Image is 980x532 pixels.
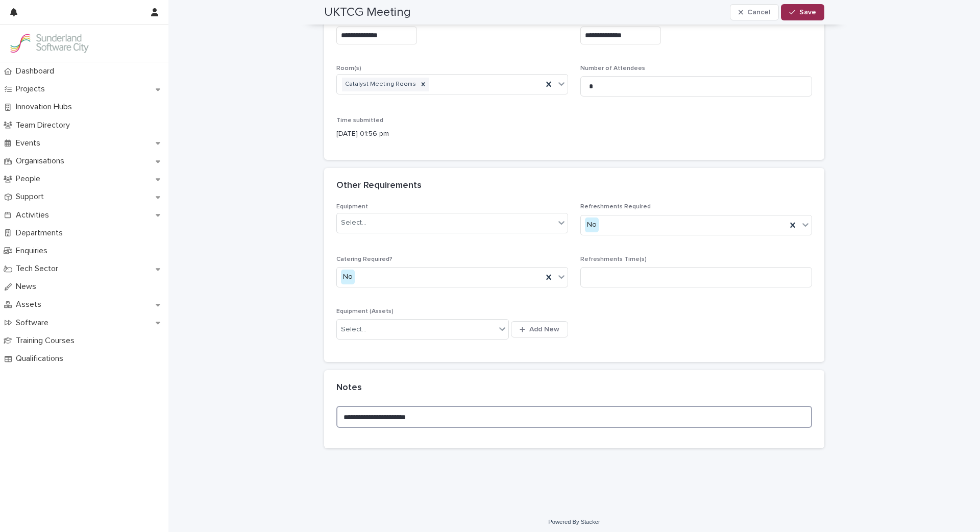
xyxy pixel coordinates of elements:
[12,336,83,346] p: Training Courses
[12,264,66,274] p: Tech Sector
[324,5,411,20] h2: UKTCG Meeting
[336,117,383,124] span: Time submitted
[8,33,90,54] img: Kay6KQejSz2FjblR6DWv
[12,210,57,220] p: Activities
[747,9,770,16] span: Cancel
[342,78,418,91] div: Catalyst Meeting Rooms
[580,65,645,71] span: Number of Attendees
[12,66,62,76] p: Dashboard
[12,354,71,364] p: Qualifications
[336,180,422,191] h2: Other Requirements
[12,156,72,166] p: Organisations
[336,65,361,71] span: Room(s)
[12,120,78,130] p: Team Directory
[336,129,812,139] p: [DATE] 01:56 pm
[730,4,779,20] button: Cancel
[580,204,651,210] span: Refreshments Required
[12,228,71,238] p: Departments
[341,270,355,284] div: No
[12,138,48,148] p: Events
[12,246,56,256] p: Enquiries
[12,318,57,328] p: Software
[12,282,44,292] p: News
[781,4,824,20] button: Save
[799,9,816,16] span: Save
[336,308,394,315] span: Equipment (Assets)
[580,256,647,262] span: Refreshments Time(s)
[12,84,53,94] p: Projects
[336,382,362,394] h2: Notes
[341,217,366,228] div: Select...
[341,324,366,335] div: Select...
[336,256,393,262] span: Catering Required?
[585,217,599,232] div: No
[511,321,568,337] button: Add New
[12,192,52,202] p: Support
[12,102,80,112] p: Innovation Hubs
[12,174,48,184] p: People
[529,326,559,333] span: Add New
[12,300,50,309] p: Assets
[336,204,368,210] span: Equipment
[548,519,600,525] a: Powered By Stacker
